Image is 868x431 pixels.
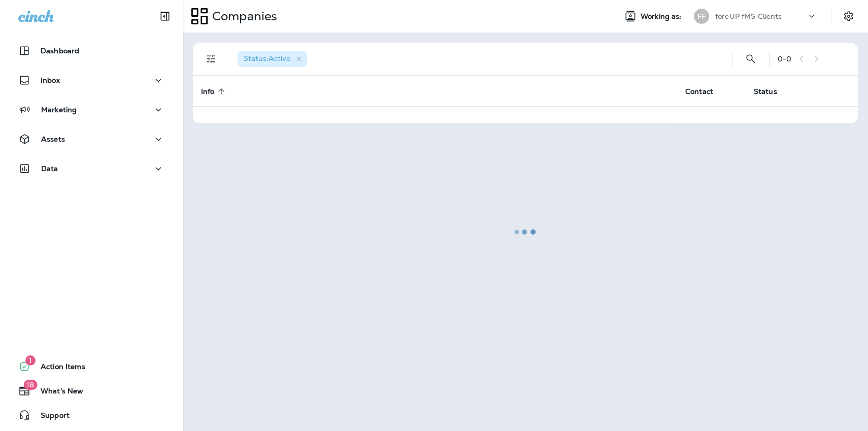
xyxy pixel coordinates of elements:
button: Dashboard [10,41,173,61]
button: Assets [10,129,173,149]
p: Marketing [41,106,77,114]
span: Action Items [30,362,85,375]
button: Support [10,405,173,425]
span: 18 [23,380,37,390]
p: Inbox [41,76,60,84]
span: What's New [30,387,83,399]
button: Data [10,158,173,179]
button: Settings [840,7,858,25]
button: Inbox [10,70,173,90]
button: Marketing [10,100,173,120]
span: 1 [25,355,36,366]
p: foreUP fMS Clients [715,12,782,20]
p: Assets [41,135,65,143]
button: 1Action Items [10,356,173,377]
p: Companies [208,9,277,24]
p: Dashboard [41,47,79,55]
button: Collapse Sidebar [151,6,179,26]
p: Data [41,164,58,173]
div: FF [694,9,709,24]
span: Support [30,411,70,423]
button: 18What's New [10,381,173,401]
span: Working as: [641,12,684,21]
